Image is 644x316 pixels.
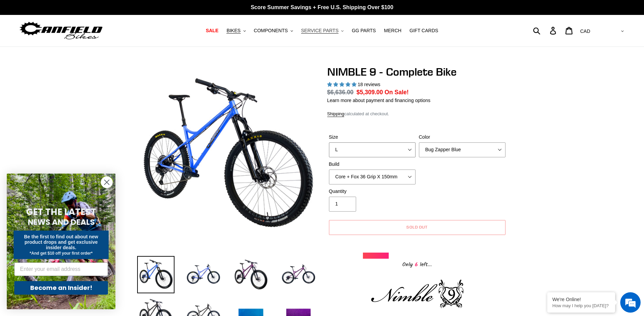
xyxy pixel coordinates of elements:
span: We're online! [39,85,94,154]
button: BIKES [223,26,249,35]
h1: NIMBLE 9 - Complete Bike [327,65,507,78]
span: $5,309.00 [356,89,383,96]
span: SERVICE PARTS [301,28,338,34]
img: Canfield Bikes [19,20,104,41]
s: $6,636.00 [327,89,354,96]
img: d_696896380_company_1647369064580_696896380 [22,34,39,51]
div: Minimize live chat window [111,3,128,20]
button: Sold out [329,220,505,235]
label: Color [419,134,505,141]
p: How may I help you today? [552,303,610,308]
div: We're Online! [552,297,610,302]
input: Search [537,23,554,38]
span: NEWS AND DEALS [28,217,95,228]
a: Shipping [327,111,345,117]
div: Only left... [363,259,472,269]
a: MERCH [381,26,405,35]
button: Become an Insider! [14,281,108,295]
div: Chat with us now [45,38,124,47]
span: On Sale! [385,88,409,97]
input: Enter your email address [14,262,108,276]
button: COMPONENTS [251,26,296,35]
a: GIFT CARDS [406,26,442,35]
span: GIFT CARDS [409,28,438,34]
img: Load image into Gallery viewer, NIMBLE 9 - Complete Bike [280,256,317,293]
label: Size [329,134,416,141]
span: GG PARTS [352,28,376,34]
span: 4.89 stars [327,82,358,87]
span: *And get $10 off your first order* [30,251,92,256]
span: 18 reviews [357,82,380,87]
span: Be the first to find out about new product drops and get exclusive insider deals. [24,234,98,250]
button: SERVICE PARTS [298,26,347,35]
img: Load image into Gallery viewer, NIMBLE 9 - Complete Bike [232,256,270,293]
span: Sold out [406,224,428,230]
span: MERCH [384,28,401,34]
span: 6 [413,260,420,269]
span: COMPONENTS [254,28,288,34]
label: Build [329,161,416,168]
span: GET THE LATEST [26,206,96,218]
span: SALE [206,28,218,34]
div: calculated at checkout. [327,111,507,117]
div: Navigation go back [7,37,18,47]
a: Learn more about payment and financing options [327,98,430,103]
span: BIKES [226,28,240,34]
textarea: Type your message and hit 'Enter' [3,185,129,209]
img: Load image into Gallery viewer, NIMBLE 9 - Complete Bike [137,256,174,293]
button: Close dialog [101,176,113,188]
img: Load image into Gallery viewer, NIMBLE 9 - Complete Bike [185,256,222,293]
label: Quantity [329,188,416,195]
a: GG PARTS [348,26,379,35]
a: SALE [202,26,222,35]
